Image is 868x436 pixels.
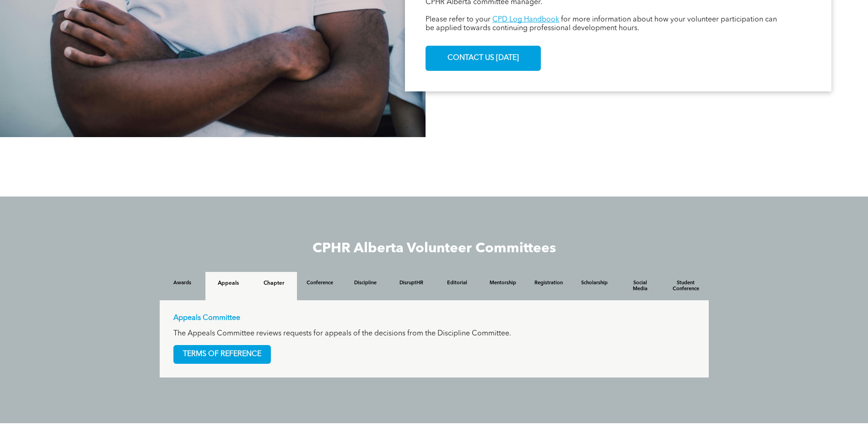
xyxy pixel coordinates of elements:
[492,16,559,23] a: CPD Log Handbook
[313,242,556,255] span: CPHR Alberta Volunteer Committees
[426,16,777,32] span: for more information about how your volunteer participation can be applied towards continuing pro...
[173,345,271,364] a: TERMS OF REFERENCE
[397,280,426,286] h4: DisruptHR
[426,46,541,71] a: CONTACT US [DATE]
[173,314,695,323] p: Appeals Committee
[534,280,563,286] h4: Registration
[305,280,334,286] h4: Conference
[580,280,609,286] h4: Scholarship
[426,16,491,23] span: Please refer to your
[488,280,518,286] h4: Mentorship
[174,346,270,363] span: TERMS OF REFERENCE
[173,330,695,338] p: The Appeals Committee reviews requests for appeals of the decisions from the Discipline Committee.
[168,280,197,286] h4: Awards
[259,280,289,287] h4: Chapter
[444,49,522,67] span: CONTACT US [DATE]
[214,280,243,287] h4: Appeals
[351,280,380,286] h4: Discipline
[671,280,701,292] h4: Student Conference
[442,280,472,286] h4: Editorial
[625,280,655,292] h4: Social Media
